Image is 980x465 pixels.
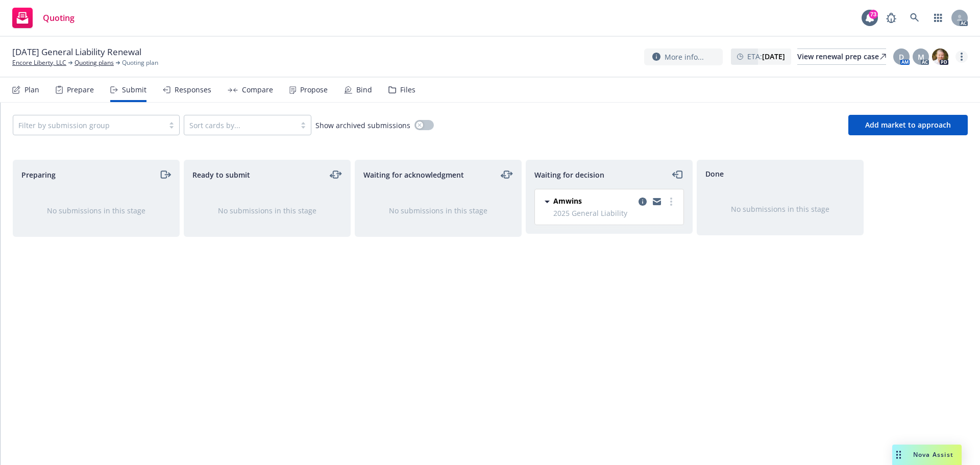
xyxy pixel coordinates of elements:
[201,205,334,216] div: No submissions in this stage
[665,195,677,208] a: more
[21,169,56,180] span: Preparing
[797,49,886,64] div: View renewal prep case
[30,205,163,216] div: No submissions in this stage
[913,450,953,459] span: Nova Assist
[24,86,39,94] div: Plan
[892,445,905,465] div: Drag to move
[400,86,415,94] div: Files
[892,445,962,465] button: Nova Assist
[705,168,724,179] span: Done
[300,86,328,94] div: Propose
[665,52,704,62] span: More info...
[899,52,904,62] span: D
[501,168,513,181] a: moveLeftRight
[534,169,604,180] span: Waiting for decision
[67,86,94,94] div: Prepare
[848,115,968,135] button: Add market to approach
[644,48,723,65] button: More info...
[865,120,951,130] span: Add market to approach
[636,195,649,208] a: copy logging email
[869,10,878,19] div: 73
[918,52,924,62] span: M
[932,48,948,65] img: photo
[928,8,948,28] a: Switch app
[175,86,211,94] div: Responses
[955,51,968,63] a: more
[122,58,158,67] span: Quoting plan
[75,58,114,67] a: Quoting plans
[881,8,901,28] a: Report a Bug
[12,58,66,67] a: Encore Liberty, LLC
[43,14,75,22] span: Quoting
[747,51,785,62] span: ETA :
[672,168,684,181] a: moveLeft
[797,48,886,65] a: View renewal prep case
[553,208,677,218] span: 2025 General Liability
[372,205,505,216] div: No submissions in this stage
[330,168,342,181] a: moveLeftRight
[242,86,273,94] div: Compare
[8,4,79,32] a: Quoting
[762,52,785,61] strong: [DATE]
[315,120,410,131] span: Show archived submissions
[363,169,464,180] span: Waiting for acknowledgment
[553,195,582,206] span: Amwins
[904,8,925,28] a: Search
[651,195,663,208] a: copy logging email
[12,46,141,58] span: [DATE] General Liability Renewal
[714,204,847,214] div: No submissions in this stage
[192,169,250,180] span: Ready to submit
[159,168,171,181] a: moveRight
[356,86,372,94] div: Bind
[122,86,146,94] div: Submit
